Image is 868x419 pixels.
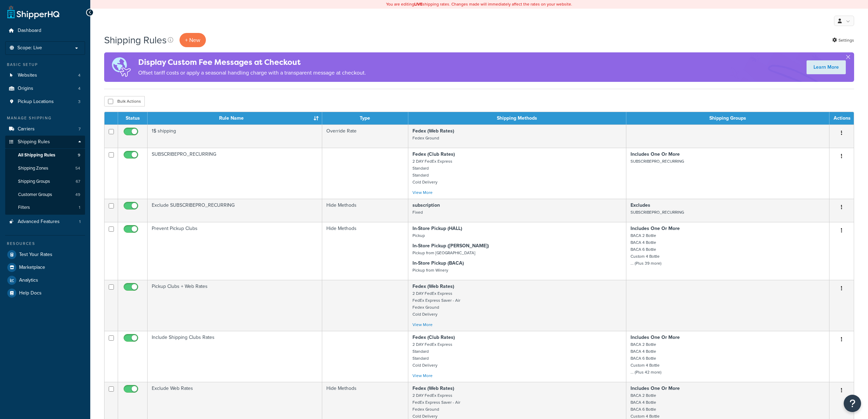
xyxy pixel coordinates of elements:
[18,99,54,105] span: Pickup Locations
[5,136,85,215] li: Shipping Rules
[18,152,55,158] span: All Shipping Rules
[412,250,475,256] small: Pickup from [GEOGRAPHIC_DATA]
[148,199,322,222] td: Exclude SUBSCRIBEPRO_RECURRING
[412,209,423,215] small: Fixed
[148,125,322,148] td: 1$ shipping
[412,334,455,341] strong: Fedex (Club Rates)
[18,72,37,78] span: Websites
[18,86,33,92] span: Origins
[322,112,408,125] th: Type
[5,82,85,95] li: Origins
[5,149,85,162] li: All Shipping Rules
[412,259,464,267] strong: In-Store Pickup (BACA)
[412,283,454,290] strong: Fedex (Web Rates)
[844,395,861,412] button: Open Resource Center
[18,219,60,225] span: Advanced Features
[412,151,455,158] strong: Fedex (Club Rates)
[5,69,85,82] a: Websites 4
[5,69,85,82] li: Websites
[78,86,81,92] span: 4
[5,136,85,148] a: Shipping Rules
[5,188,85,201] a: Customer Groups 49
[631,385,680,392] strong: Includes One Or More
[138,68,366,78] p: Offset tariff costs or apply a seasonal handling charge with a transparent message at checkout.
[104,96,145,106] button: Bulk Actions
[412,225,462,232] strong: In-Store Pickup (HALL)
[5,162,85,175] a: Shipping Zones 54
[5,123,85,136] li: Carriers
[5,123,85,136] a: Carriers 7
[18,126,35,132] span: Carriers
[148,222,322,280] td: Prevent Pickup Clubs
[7,5,59,19] a: ShipperHQ Home
[5,201,85,214] a: Filters 1
[412,290,460,317] small: 2 DAY FedEx Express FedEx Express Saver - Air Fedex Ground Cold Delivery
[76,179,80,185] span: 67
[626,112,829,125] th: Shipping Groups
[412,242,489,249] strong: In-Store Pickup ([PERSON_NAME])
[148,148,322,199] td: SUBSCRIBEPRO_RECURRING
[631,341,661,375] small: BACA 2 Bottle BACA 4 Bottle BACA 6 Bottle Custom 4 Bottle ... (Plus 42 more)
[412,202,440,209] strong: subscription
[5,175,85,188] li: Shipping Groups
[18,165,48,171] span: Shipping Zones
[829,112,854,125] th: Actions
[832,35,854,45] a: Settings
[322,199,408,222] td: Hide Methods
[412,267,448,273] small: Pickup from Winery
[180,33,206,47] p: + New
[104,52,138,82] img: duties-banner-06bc72dcb5fe05cb3f9472aba00be2ae8eb53ab6f0d8bb03d382ba314ac3c341.png
[78,152,80,158] span: 9
[5,241,85,247] div: Resources
[631,202,650,209] strong: Excludes
[75,192,80,198] span: 49
[412,135,439,141] small: Fedex Ground
[412,385,454,392] strong: Fedex (Web Rates)
[18,139,50,145] span: Shipping Rules
[412,322,433,328] a: View More
[18,205,30,211] span: Filters
[5,95,85,108] li: Pickup Locations
[17,45,42,51] span: Scope: Live
[19,277,38,283] span: Analytics
[5,215,85,228] li: Advanced Features
[412,232,425,239] small: Pickup
[408,112,626,125] th: Shipping Methods
[18,179,50,185] span: Shipping Groups
[5,24,85,37] a: Dashboard
[5,261,85,274] a: Marketplace
[148,331,322,382] td: Include Shipping Clubs Rates
[631,209,684,215] small: SUBSCRIBEPRO_RECURRING
[412,127,454,135] strong: Fedex (Web Rates)
[138,57,366,68] h4: Display Custom Fee Messages at Checkout
[5,215,85,228] a: Advanced Features 1
[78,72,81,78] span: 4
[78,126,81,132] span: 7
[5,62,85,68] div: Basic Setup
[412,158,452,185] small: 2 DAY FedEx Express Standard Standard Cold Delivery
[79,219,81,225] span: 1
[148,280,322,331] td: Pickup Clubs + Web Rates
[5,287,85,299] a: Help Docs
[631,151,680,158] strong: Includes One Or More
[19,290,42,296] span: Help Docs
[78,99,81,105] span: 3
[5,248,85,261] a: Test Your Rates
[631,334,680,341] strong: Includes One Or More
[5,274,85,287] li: Analytics
[19,265,45,271] span: Marketplace
[118,112,148,125] th: Status
[75,165,80,171] span: 54
[18,28,41,34] span: Dashboard
[5,201,85,214] li: Filters
[5,175,85,188] a: Shipping Groups 67
[631,158,684,164] small: SUBSCRIBEPRO_RECURRING
[18,192,52,198] span: Customer Groups
[5,149,85,162] a: All Shipping Rules 9
[19,252,52,258] span: Test Your Rates
[807,60,846,74] a: Learn More
[322,222,408,280] td: Hide Methods
[79,205,80,211] span: 1
[412,341,452,368] small: 2 DAY FedEx Express Standard Standard Cold Delivery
